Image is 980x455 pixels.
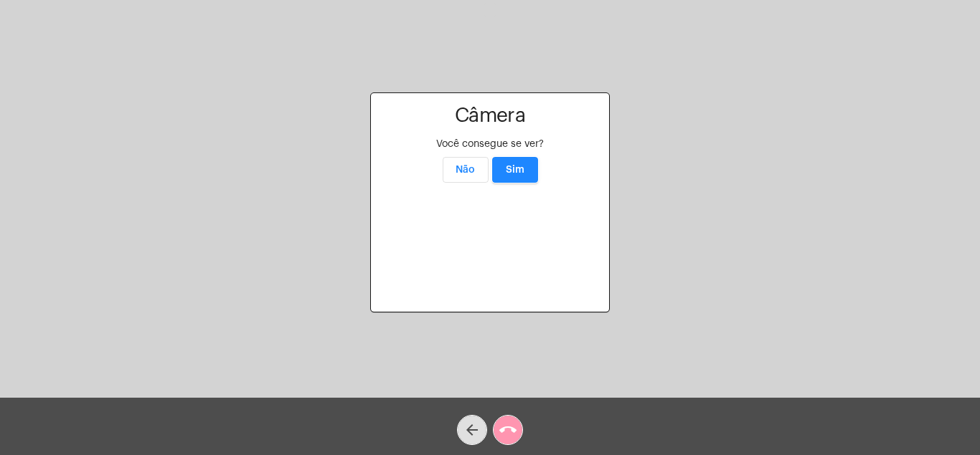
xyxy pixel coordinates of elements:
span: Sim [506,165,524,175]
button: Não [443,157,489,183]
mat-icon: arrow_back [463,421,481,439]
button: Sim [492,157,538,183]
mat-icon: call_end [499,421,517,439]
span: Não [456,165,475,175]
span: Você consegue se ver? [436,139,544,149]
h1: Câmera [382,105,598,127]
